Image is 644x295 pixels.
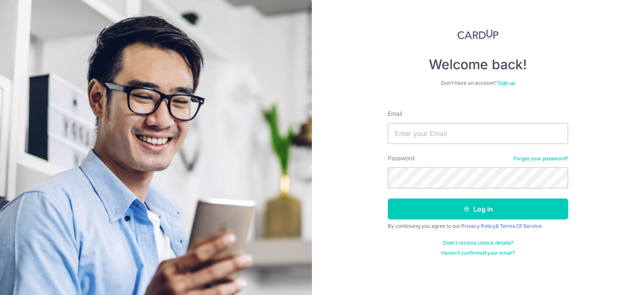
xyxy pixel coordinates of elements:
[388,223,568,230] div: By continuing you agree to our &
[388,198,568,219] button: Log in
[500,223,542,229] a: Terms Of Service
[498,80,515,86] a: Sign up
[388,56,568,73] h4: Welcome back!
[441,250,515,256] a: Haven't confirmed your email?
[388,154,415,162] label: Password
[457,29,499,39] img: CardUp Logo
[388,80,568,86] div: Don’t have an account?
[388,123,568,144] input: Enter your Email
[461,223,496,229] a: Privacy Policy
[443,240,513,246] a: Didn't receive unlock details?
[514,155,568,162] a: Forgot your password?
[388,110,402,118] label: Email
